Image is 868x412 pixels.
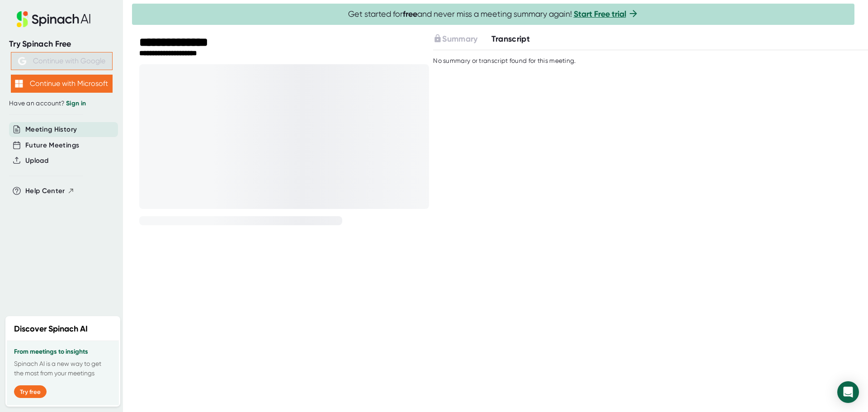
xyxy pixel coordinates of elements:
h3: From meetings to insights [14,348,112,355]
button: Future Meetings [25,140,79,151]
button: Summary [433,33,477,45]
div: No summary or transcript found for this meeting. [433,57,576,65]
h2: Discover Spinach AI [14,323,88,335]
span: Transcript [491,34,530,44]
span: Summary [442,34,477,44]
a: Sign in [66,99,86,107]
div: Have an account? [9,99,114,108]
button: Continue with Microsoft [11,75,113,93]
div: Try Spinach Free [9,39,114,49]
button: Upload [25,156,48,166]
button: Try free [14,385,47,398]
button: Help Center [25,186,75,196]
span: Get started for and never miss a meeting summary again! [348,9,639,19]
button: Meeting History [25,124,77,135]
b: free [403,9,417,19]
a: Start Free trial [574,9,626,19]
img: Aehbyd4JwY73AAAAAElFTkSuQmCC [18,57,26,65]
button: Transcript [491,33,530,45]
p: Spinach AI is a new way to get the most from your meetings [14,359,112,378]
span: Help Center [25,186,65,196]
div: Upgrade to access [433,33,491,45]
div: Open Intercom Messenger [837,381,859,403]
button: Continue with Google [11,52,113,70]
